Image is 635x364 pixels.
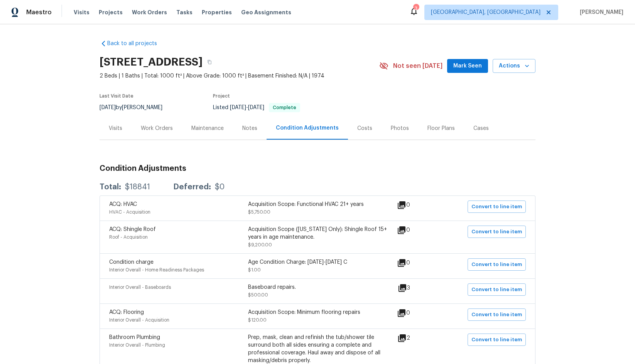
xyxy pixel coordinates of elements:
[248,210,270,214] span: $5,750.00
[132,8,167,16] span: Work Orders
[493,59,535,73] button: Actions
[74,8,90,16] span: Visits
[398,283,435,293] div: 3
[100,105,116,110] span: [DATE]
[468,334,526,346] button: Convert to line item
[109,285,171,290] span: Interior Overall - Baseboards
[397,201,435,210] div: 0
[109,310,144,315] span: ACQ: Flooring
[100,183,121,191] div: Total:
[109,227,156,232] span: ACQ: Shingle Roof
[248,283,387,291] div: Baseboard repairs.
[471,202,522,211] span: Convert to line item
[109,343,165,347] span: Interior Overall - Plumbing
[176,10,193,15] span: Tasks
[468,258,526,271] button: Convert to line item
[100,40,174,47] a: Back to all projects
[100,72,379,80] span: 2 Beds | 1 Baths | Total: 1000 ft² | Above Grade: 1000 ft² | Basement Finished: N/A | 1974
[471,260,522,269] span: Convert to line item
[125,183,150,191] div: $18841
[473,125,489,132] div: Cases
[248,105,264,110] span: [DATE]
[453,61,482,71] span: Mark Seen
[468,201,526,213] button: Convert to line item
[99,8,123,16] span: Projects
[471,228,522,236] span: Convert to line item
[499,61,529,71] span: Actions
[391,125,409,132] div: Photos
[109,318,169,322] span: Interior Overall - Acquisition
[248,318,267,322] span: $120.00
[270,105,299,110] span: Complete
[393,62,442,70] span: Not seen [DATE]
[413,5,419,12] div: 3
[109,210,150,214] span: HVAC - Acquisition
[241,8,291,16] span: Geo Assignments
[141,125,173,132] div: Work Orders
[431,8,540,16] span: [GEOGRAPHIC_DATA], [GEOGRAPHIC_DATA]
[100,58,203,66] h2: [STREET_ADDRESS]
[468,226,526,238] button: Convert to line item
[202,8,232,16] span: Properties
[213,105,300,110] span: Listed
[577,8,623,16] span: [PERSON_NAME]
[203,55,216,69] button: Copy Address
[427,125,455,132] div: Floor Plans
[468,283,526,296] button: Convert to line item
[248,308,387,316] div: Acquisition Scope: Minimum flooring repairs
[191,125,224,132] div: Maintenance
[109,235,148,239] span: Roof - Acquisition
[397,226,435,235] div: 0
[447,59,488,73] button: Mark Seen
[248,293,268,297] span: $500.00
[248,201,387,208] div: Acquisition Scope: Functional HVAC 21+ years
[248,258,387,266] div: Age Condition Charge: [DATE]-[DATE] C
[173,183,211,191] div: Deferred:
[248,226,387,241] div: Acquisition Scope ([US_STATE] Only): Shingle Roof 15+ years in age maintenance.
[213,94,230,98] span: Project
[109,125,122,132] div: Visits
[100,165,535,172] h3: Condition Adjustments
[100,94,133,98] span: Last Visit Date
[26,8,52,16] span: Maestro
[471,310,522,319] span: Convert to line item
[230,105,246,110] span: [DATE]
[357,125,372,132] div: Costs
[109,260,154,265] span: Condition charge
[397,334,435,343] div: 2
[215,183,225,191] div: $0
[100,103,172,112] div: by [PERSON_NAME]
[109,202,137,207] span: ACQ: HVAC
[109,268,204,272] span: Interior Overall - Home Readiness Packages
[397,308,435,318] div: 0
[468,308,526,321] button: Convert to line item
[242,125,257,132] div: Notes
[248,268,261,272] span: $1.00
[471,285,522,294] span: Convert to line item
[230,105,264,110] span: -
[109,335,160,340] span: Bathroom Plumbing
[248,243,272,247] span: $9,200.00
[276,124,339,132] div: Condition Adjustments
[397,258,435,268] div: 0
[471,335,522,344] span: Convert to line item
